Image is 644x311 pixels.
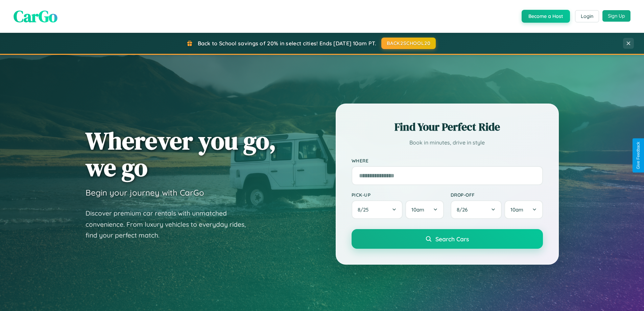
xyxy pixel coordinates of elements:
button: Login [575,10,599,22]
h3: Begin your journey with CarGo [86,187,204,198]
span: 10am [411,206,424,213]
button: Sign Up [602,10,630,22]
span: Back to School savings of 20% in select cities! Ends [DATE] 10am PT. [198,40,376,47]
button: Search Cars [352,229,543,249]
p: Discover premium car rentals with unmatched convenience. From luxury vehicles to everyday rides, ... [86,208,255,241]
label: Pick-up [352,192,444,198]
h2: Find Your Perfect Ride [352,119,543,134]
div: Give Feedback [636,142,641,169]
span: 8 / 25 [358,206,372,213]
label: Drop-off [451,192,543,198]
span: 8 / 26 [457,206,471,213]
button: 10am [504,200,543,219]
button: BACK2SCHOOL20 [381,38,436,49]
label: Where [352,158,543,163]
button: 8/25 [352,200,403,219]
span: Search Cars [435,235,469,243]
h1: Wherever you go, we go [86,127,276,181]
button: 10am [405,200,444,219]
p: Book in minutes, drive in style [352,138,543,148]
button: 8/26 [451,200,502,219]
button: Become a Host [522,10,570,23]
span: 10am [510,206,523,213]
span: CarGo [14,5,57,27]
